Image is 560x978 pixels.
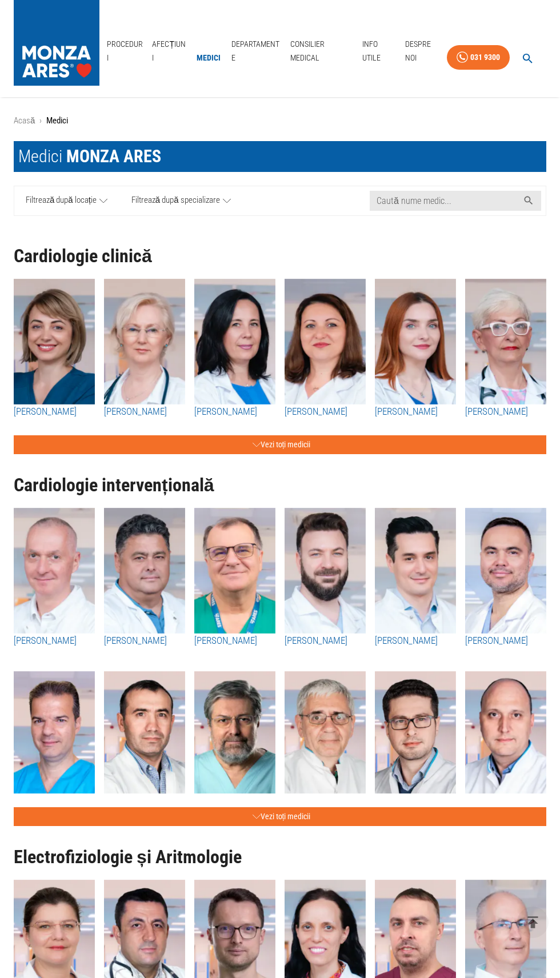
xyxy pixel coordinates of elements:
a: Despre Noi [401,33,447,70]
a: Consilier Medical [286,33,357,70]
a: [PERSON_NAME] [104,634,185,648]
a: Acasă [14,115,35,126]
h1: Cardiologie clinică [14,246,546,266]
a: [PERSON_NAME] [465,634,546,648]
h1: Cardiologie intervențională [14,475,546,495]
button: delete [517,907,549,938]
a: [PERSON_NAME] [194,404,275,419]
span: Filtrează după specializare [131,194,220,208]
a: [PERSON_NAME] [465,404,546,419]
img: Dr. Mihaela Rugină [465,279,546,404]
h1: Electrofiziologie și Aritmologie [14,847,546,867]
a: Filtrează după specializare [119,186,243,215]
a: 031 9300 [447,45,510,70]
a: [PERSON_NAME] [375,404,456,419]
a: Info Utile [358,33,401,70]
img: Dr. Silvia Deaconu [14,279,95,404]
a: [PERSON_NAME] [285,404,366,419]
div: Medici [18,146,161,167]
span: MONZA ARES [66,146,161,166]
img: Dr. Raluca Naidin [285,279,366,404]
nav: breadcrumb [14,114,546,127]
a: [PERSON_NAME] [14,634,95,648]
button: Vezi toți medicii [14,435,546,454]
a: Departamente [227,33,286,70]
img: Dr. Mihai Melnic [465,508,546,634]
li: › [39,114,42,127]
a: [PERSON_NAME] [104,404,185,419]
img: Dr. Ștefan Moț [194,508,275,634]
img: Dr. Iulian Călin [285,508,366,634]
img: Dr. Vlasis Ninios [14,671,95,797]
a: Proceduri [102,33,147,70]
img: Dr. Alexandra Postu [194,279,275,404]
button: Vezi toți medicii [14,807,546,826]
img: Dr. Pavel Platon [104,671,185,797]
img: Dr. Adrian Bucșă [465,671,546,797]
img: Dr. Nicolae Cârstea [375,508,456,634]
a: [PERSON_NAME] [194,634,275,648]
img: Dr. Dana Constantinescu [104,279,185,404]
img: Dr. Col. Ionel Droc [285,671,366,797]
img: Dr. Irina Macovei Dorobanțu [375,279,456,404]
a: [PERSON_NAME] [375,634,456,648]
span: Filtrează după locație [26,194,97,208]
a: [PERSON_NAME] [14,404,95,419]
a: [PERSON_NAME] [285,634,366,648]
p: Medici [46,114,68,127]
a: Afecțiuni [147,33,190,70]
div: 031 9300 [470,50,500,65]
a: Filtrează după locație [14,186,119,215]
img: Dr. Ionut Stanca [375,671,456,797]
a: Medici [190,46,227,70]
img: Dr. Marin Postu [104,508,185,634]
img: Dr. Dan Deleanu [14,508,95,634]
img: Dr. Lucian Zarma [194,671,275,797]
